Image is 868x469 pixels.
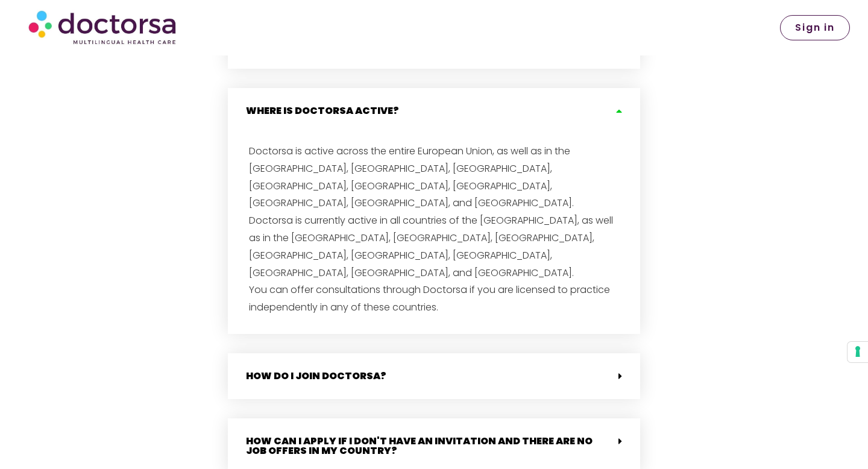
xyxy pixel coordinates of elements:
p: Doctorsa is active across the entire European Union, as well as in the [GEOGRAPHIC_DATA], [GEOGRA... [249,143,619,316]
div: Where is Doctorsa active? [228,134,640,334]
div: How do I join Doctorsa? [228,353,640,399]
button: Your consent preferences for tracking technologies [848,342,868,362]
a: Where is Doctorsa active? [246,104,399,118]
span: Sign in [795,23,835,33]
a: How can I apply if I don't have an invitation and there are no job offers in my country? [246,434,593,458]
div: Where is Doctorsa active? [228,88,640,134]
a: How do I join Doctorsa? [246,369,386,383]
a: Sign in [780,15,850,40]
